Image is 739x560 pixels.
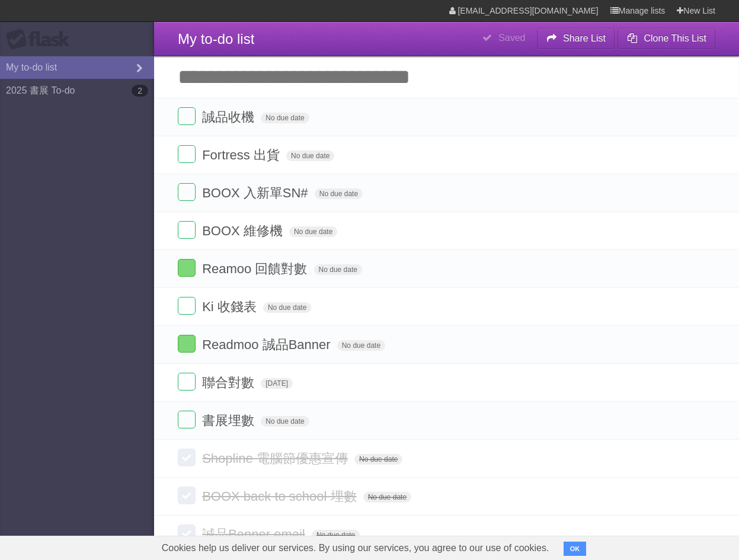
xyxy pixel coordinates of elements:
label: Done [178,335,196,353]
label: Done [178,524,196,542]
button: Share List [537,28,615,49]
span: Reamoo 回饋對數 [202,261,310,276]
b: Clone This List [644,33,706,43]
span: 書展埋數 [202,413,257,428]
span: My to-do list [178,31,254,47]
span: No due date [289,226,337,237]
label: Done [178,145,196,163]
b: Saved [498,33,525,43]
label: Done [178,449,196,466]
span: BOOX back to school 埋數 [202,489,359,504]
label: Done [178,221,196,239]
span: No due date [312,530,360,540]
b: Share List [563,33,606,43]
span: No due date [263,302,311,313]
label: Done [178,183,196,201]
span: BOOX 入新單SN# [202,185,311,200]
span: 誠品Banner email [202,527,308,542]
span: No due date [354,454,402,465]
span: [DATE] [261,378,293,389]
button: Clone This List [618,28,715,49]
span: No due date [261,113,309,123]
span: Fortress 出貨 [202,148,283,162]
span: 聯合對數 [202,375,257,390]
label: Done [178,107,196,125]
span: No due date [363,492,411,503]
div: Flask [6,29,77,50]
span: Readmoo 誠品Banner [202,337,333,352]
span: No due date [286,151,334,161]
span: No due date [315,188,363,199]
button: OK [564,542,587,556]
span: Ki 收錢表 [202,299,260,314]
span: No due date [261,416,309,427]
label: Done [178,259,196,277]
b: 2 [132,85,148,97]
label: Done [178,373,196,391]
label: Done [178,411,196,428]
label: Done [178,297,196,315]
span: 誠品收機 [202,110,257,124]
span: No due date [314,264,362,275]
span: No due date [337,340,385,351]
label: Done [178,487,196,504]
span: Shopline 電腦節優惠宣傳 [202,451,351,466]
span: Cookies help us deliver our services. By using our services, you agree to our use of cookies. [150,536,561,560]
span: BOOX 維修機 [202,223,286,238]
